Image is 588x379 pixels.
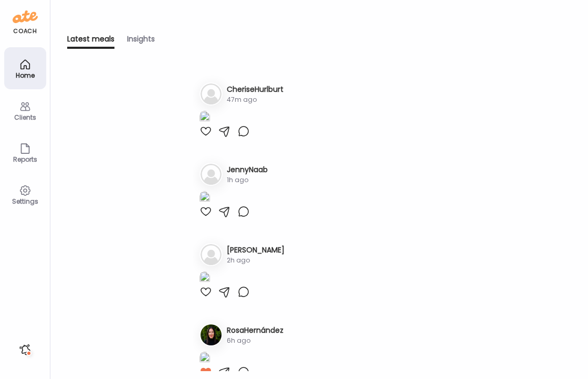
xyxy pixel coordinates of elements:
[227,245,285,256] h3: [PERSON_NAME]
[199,191,210,205] img: images%2Fd9afHR96GpVfOqYeocL59a100Dx1%2F663WMBHbHUcko73NTSSg%2FcKm6GI0JDMkVXZFHgz7K_1080
[227,164,268,175] h3: JennyNaab
[199,271,210,286] img: images%2FKctm46SuybbMQSXT8hwA8FvFJK03%2F8NCIaDTZVP8IsArJqBcu%2FJNWyHl9eyIagDt3IgMi4_1080
[6,156,44,163] div: Reports
[227,95,283,104] div: 47m ago
[199,111,210,125] img: images%2FPx7obpQtcXfz5dvBTIw2MvHmXDg1%2FuJC8PZtHFNcqKyNnow8p%2FaSApX5Y9yGZzMfk75iUf_1080
[13,8,38,25] img: ate
[227,325,283,336] h3: RosaHernández
[6,72,44,79] div: Home
[6,198,44,205] div: Settings
[201,244,222,265] img: bg-avatar-default.svg
[6,114,44,121] div: Clients
[227,84,283,95] h3: CheriseHurlburt
[201,164,222,185] img: bg-avatar-default.svg
[13,27,37,36] div: coach
[227,175,268,185] div: 1h ago
[201,83,222,104] img: bg-avatar-default.svg
[201,324,222,345] img: avatars%2FCONpOAmKNnOmveVlQf7BcAx5QfG3
[199,352,210,366] img: images%2FCONpOAmKNnOmveVlQf7BcAx5QfG3%2FioIdZkNB0i36D3wgyirb%2FrT03YVLzvxmvLW0O3kOM_1080
[67,34,114,49] div: Latest meals
[227,336,283,345] div: 6h ago
[227,256,285,265] div: 2h ago
[127,34,155,49] div: Insights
